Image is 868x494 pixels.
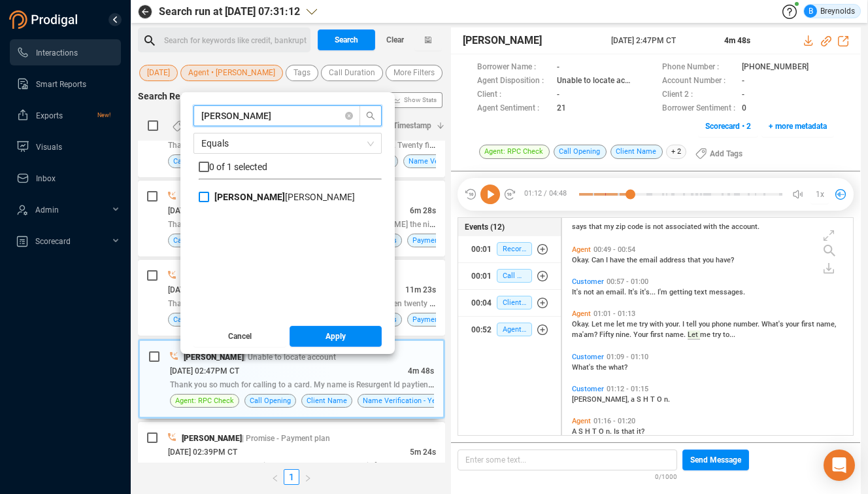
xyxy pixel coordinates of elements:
span: Smart Reports [36,80,86,89]
span: Name Verification - Yes [409,155,486,168]
span: [DATE] 02:52PM CT [168,285,237,294]
span: | Unable to locate account [244,353,336,362]
span: 1x [816,184,824,205]
span: tell [686,320,699,328]
span: Payment Discussion [412,313,479,326]
span: Search run at [DATE] 07:31:12 [159,4,300,20]
span: Inbox [36,174,56,183]
span: close-circle [345,112,353,120]
span: 01:12 - 01:15 [604,385,651,393]
span: + 2 [666,145,686,159]
button: Agent • [PERSON_NAME] [180,65,283,81]
span: 00:49 - 00:54 [591,245,638,254]
span: O [657,395,664,404]
button: Add Tags [165,115,227,136]
span: right [304,474,312,482]
button: Search [318,29,375,50]
span: address [659,256,688,264]
span: the [719,222,731,231]
span: says [572,222,589,231]
div: grid [199,190,382,316]
span: T [592,427,599,436]
span: what? [609,363,627,372]
span: Clear [386,29,404,50]
span: Agent [572,417,591,425]
div: [PERSON_NAME]| Promise - Settlement in payments[DATE] 02:52PM CT11m 23sThank you for calling to o... [138,260,445,336]
span: the [627,256,639,264]
span: Scorecard [35,237,71,246]
li: Visuals [10,133,121,160]
span: Search Results : [138,91,205,101]
span: Agent [572,309,591,318]
span: - [742,75,744,88]
span: Show Stats [404,22,437,179]
button: 1x [810,185,829,203]
span: email. [606,288,628,296]
span: is [645,222,653,231]
span: B [809,5,813,18]
span: 00:57 - 01:00 [604,277,651,286]
span: Fifty [599,330,616,339]
button: Apply [290,326,382,347]
div: [PERSON_NAME]| General Inquiry[DATE] 03:04PM CT6m 28sThank you so much for calling to card. My na... [138,181,445,256]
button: Scorecard • 2 [698,116,758,137]
span: Okay. [572,320,592,328]
span: try [712,330,723,339]
button: Call Duration [321,65,383,81]
span: 4m 48s [408,366,434,376]
span: Recording Disclosure [497,242,532,256]
span: it? [637,427,644,436]
span: my [604,222,616,231]
span: H [585,427,592,436]
button: [DATE] [139,65,178,81]
span: Call Opening [173,313,214,326]
span: Exports [36,111,63,120]
span: - [557,88,559,102]
button: + more metadata [761,116,834,137]
span: 01:12 / 04:48 [516,185,579,204]
span: an [596,288,606,296]
span: A [572,427,578,436]
span: me [604,320,616,328]
span: [DATE] 03:04PM CT [168,206,237,215]
div: 00:52 [471,319,492,340]
button: Cancel [193,326,286,347]
span: getting [669,288,694,296]
span: with [650,320,665,328]
span: try [639,320,650,328]
button: 00:52Agent: RPC Check [458,317,561,343]
span: zip [616,222,627,231]
span: 01:09 - 01:10 [604,353,651,361]
span: email [639,256,659,264]
span: Customer [572,277,604,286]
span: Tags [293,65,310,81]
span: 01:01 - 01:13 [591,309,638,318]
span: What's [572,363,596,372]
li: Previous Page [267,469,284,485]
span: Apply [325,326,346,347]
span: 0 [742,102,746,116]
span: T [650,395,657,404]
span: It's [572,288,584,296]
span: let [616,320,627,328]
span: a [631,395,637,404]
span: [DATE] 2:47PM CT [611,35,709,46]
span: 01:16 - 01:20 [591,417,638,425]
span: S [637,395,643,404]
span: Agent: RPC Check [497,323,532,336]
a: 1 [284,470,299,484]
span: that [622,427,637,436]
span: nine. [616,330,633,339]
div: 00:01 [471,266,492,287]
button: More Filters [386,65,442,81]
span: it's... [640,288,658,296]
div: 00:01 [471,239,492,260]
span: ma'am? [572,330,599,339]
span: Call Opening [497,269,532,283]
li: Interactions [10,39,121,65]
span: Client Name [307,395,347,407]
span: 11m 23s [405,285,436,294]
span: Thank you so much for calling to a card. My name is Resurgent Id paytient twenty eight This call is [170,379,515,389]
span: your. [665,320,682,328]
span: Thank you so much for calling. My name is Nun agent Id sixteen. Twenty five. This call is being reco [168,139,517,150]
